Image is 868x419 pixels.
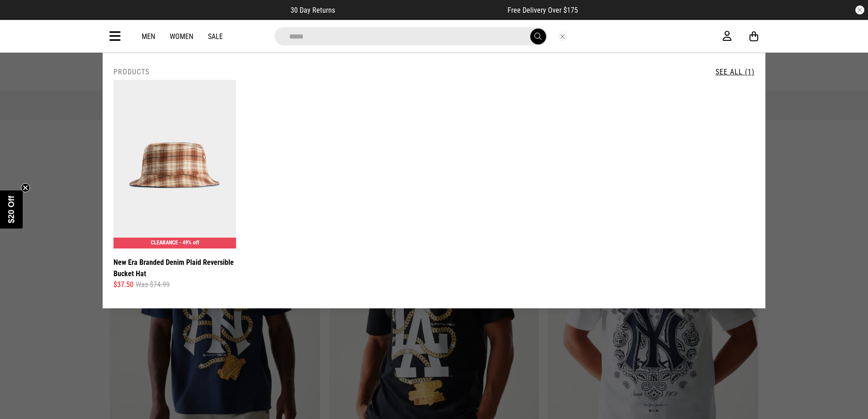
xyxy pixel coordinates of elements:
[508,6,578,15] span: Free Delivery Over $175
[142,32,155,41] a: Men
[170,32,193,41] a: Women
[21,183,30,192] button: Close teaser
[113,68,149,76] h2: Products
[136,279,170,290] span: Was $74.99
[113,257,236,279] a: New Era Branded Denim Plaid Reversible Bucket Hat
[557,31,567,41] button: Close search
[179,239,199,246] span: - 49% off
[7,195,16,223] span: $20 Off
[291,6,335,15] span: 30 Day Returns
[113,80,236,248] img: New Era Branded Denim Plaid Reversible Bucket Hat in Multi
[353,5,489,15] iframe: Customer reviews powered by Trustpilot
[151,239,178,246] span: CLEARANCE
[113,279,133,290] span: $37.50
[715,68,755,76] a: See All (1)
[208,32,223,41] a: Sale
